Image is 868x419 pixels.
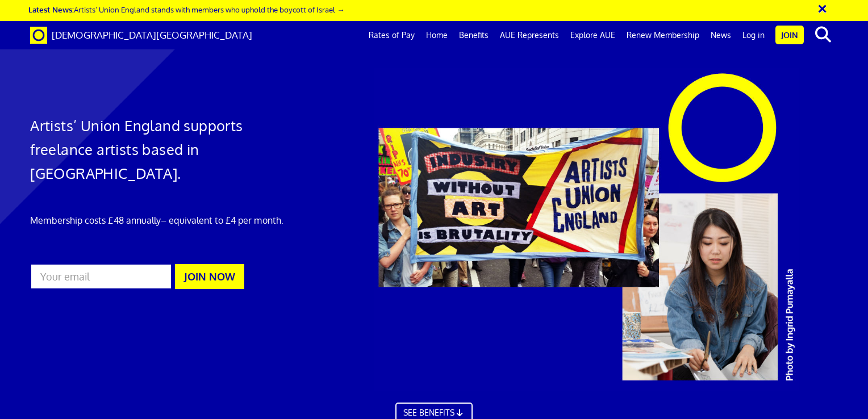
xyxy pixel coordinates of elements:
a: Renew Membership [621,21,705,49]
a: Home [420,21,453,49]
a: Log in [737,21,770,49]
button: JOIN NOW [175,264,244,289]
strong: Latest News: [28,5,74,14]
a: Benefits [453,21,494,49]
a: Latest News:Artists’ Union England stands with members who uphold the boycott of Israel → [28,5,344,14]
a: Join [775,26,804,44]
p: Membership costs £48 annually – equivalent to £4 per month. [30,213,288,227]
a: Explore AUE [565,21,621,49]
span: [DEMOGRAPHIC_DATA][GEOGRAPHIC_DATA] [52,29,252,41]
button: search [806,23,841,47]
a: Rates of Pay [363,21,420,49]
h1: Artists’ Union England supports freelance artists based in [GEOGRAPHIC_DATA]. [30,114,288,185]
a: News [705,21,737,49]
a: Brand [DEMOGRAPHIC_DATA][GEOGRAPHIC_DATA] [22,21,261,49]
input: Your email [30,263,172,290]
a: AUE Represents [494,21,565,49]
